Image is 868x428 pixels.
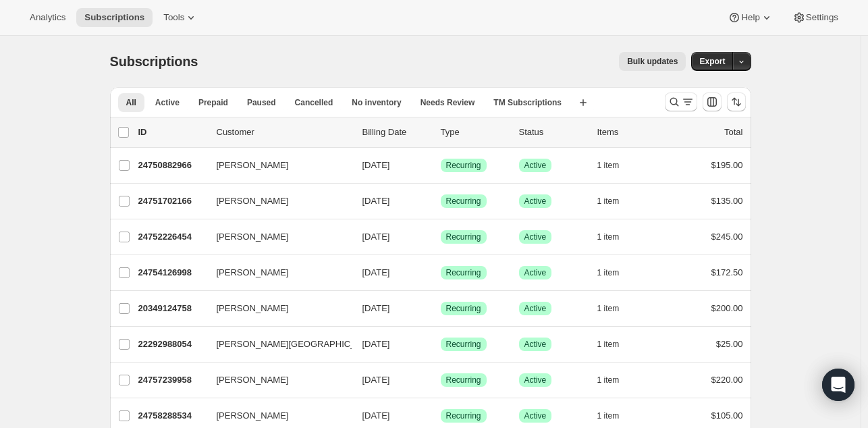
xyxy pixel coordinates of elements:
div: Type [441,126,508,139]
button: Bulk updates [619,52,686,71]
button: [PERSON_NAME] [209,262,344,284]
span: Active [524,410,547,421]
button: 1 item [597,228,634,246]
span: Active [524,375,547,385]
p: 20349124758 [138,302,206,315]
div: 22292988054[PERSON_NAME][GEOGRAPHIC_DATA][DATE]SuccessRecurringSuccessActive1 item$25.00 [138,335,743,354]
span: Paused [247,97,276,108]
span: [DATE] [362,196,390,206]
span: [PERSON_NAME] [217,194,289,208]
span: Active [155,97,180,108]
p: 24758288534 [138,409,206,423]
span: [PERSON_NAME] [217,409,289,423]
span: Prepaid [198,97,228,108]
span: Recurring [446,267,481,278]
button: Tools [155,8,206,27]
span: All [126,97,136,108]
span: Active [524,339,547,350]
div: 24751702166[PERSON_NAME][DATE]SuccessRecurringSuccessActive1 item$135.00 [138,192,743,211]
span: 1 item [597,196,620,207]
span: Recurring [446,232,481,242]
p: Billing Date [362,126,430,139]
button: Settings [784,8,846,27]
div: 24754126998[PERSON_NAME][DATE]SuccessRecurringSuccessActive1 item$172.50 [138,263,743,282]
span: [DATE] [362,410,390,421]
p: Status [519,126,587,139]
span: No inventory [352,97,401,108]
span: Analytics [30,12,65,23]
span: [DATE] [362,303,390,313]
button: [PERSON_NAME] [209,369,344,391]
button: 1 item [597,406,634,425]
span: $172.50 [711,267,743,277]
span: Subscriptions [110,54,198,69]
p: 24757239958 [138,373,206,387]
button: Customize table column order and visibility [703,92,722,111]
span: Settings [806,12,838,23]
span: $105.00 [711,410,743,421]
span: Recurring [446,160,481,171]
button: Analytics [22,8,74,27]
span: $135.00 [711,196,743,206]
span: 1 item [597,267,620,278]
span: $195.00 [711,160,743,170]
span: TM Subscriptions [493,97,562,108]
button: [PERSON_NAME][GEOGRAPHIC_DATA] [209,333,344,355]
span: 1 item [597,375,620,385]
span: Recurring [446,375,481,385]
span: [DATE] [362,375,390,385]
span: [DATE] [362,160,390,170]
span: $25.00 [716,339,743,349]
span: [DATE] [362,232,390,242]
span: [PERSON_NAME] [217,302,289,315]
button: Help [720,8,781,27]
button: [PERSON_NAME] [209,298,344,319]
button: Subscriptions [76,8,153,27]
button: 1 item [597,371,634,390]
span: 1 item [597,339,620,350]
span: [PERSON_NAME] [217,373,289,387]
span: Help [741,12,759,23]
div: 24752226454[PERSON_NAME][DATE]SuccessRecurringSuccessActive1 item$245.00 [138,228,743,246]
button: 1 item [597,156,634,175]
span: Recurring [446,196,481,207]
div: 20349124758[PERSON_NAME][DATE]SuccessRecurringSuccessActive1 item$200.00 [138,299,743,318]
span: $220.00 [711,375,743,385]
p: 24752226454 [138,230,206,244]
button: [PERSON_NAME] [209,405,344,427]
button: 1 item [597,335,634,354]
div: Open Intercom Messenger [822,369,855,401]
div: 24757239958[PERSON_NAME][DATE]SuccessRecurringSuccessActive1 item$220.00 [138,371,743,390]
button: [PERSON_NAME] [209,226,344,248]
p: 24754126998 [138,266,206,279]
span: Subscriptions [84,12,144,23]
div: 24750882966[PERSON_NAME][DATE]SuccessRecurringSuccessActive1 item$195.00 [138,156,743,175]
span: Recurring [446,339,481,350]
span: [DATE] [362,267,390,277]
div: IDCustomerBilling DateTypeStatusItemsTotal [138,126,743,139]
span: $245.00 [711,232,743,242]
span: Needs Review [421,97,475,108]
span: [PERSON_NAME] [217,230,289,244]
span: Export [699,56,725,67]
button: [PERSON_NAME] [209,155,344,176]
span: Active [524,196,547,207]
p: 24751702166 [138,194,206,208]
button: [PERSON_NAME] [209,190,344,212]
button: Sort the results [727,92,746,111]
span: 1 item [597,160,620,171]
span: 1 item [597,303,620,314]
p: Total [724,126,742,139]
span: Recurring [446,410,481,421]
span: [PERSON_NAME][GEOGRAPHIC_DATA] [217,338,380,351]
p: ID [138,126,206,139]
span: 1 item [597,410,620,421]
span: Bulk updates [627,56,678,67]
p: 22292988054 [138,338,206,351]
p: 24750882966 [138,159,206,172]
p: Customer [217,126,352,139]
button: Export [691,52,733,71]
span: Cancelled [295,97,333,108]
span: 1 item [597,232,620,242]
span: Active [524,303,547,314]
